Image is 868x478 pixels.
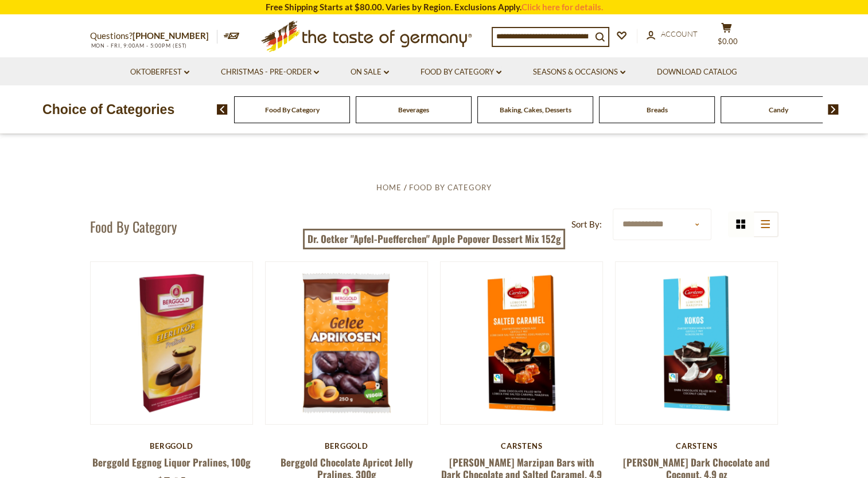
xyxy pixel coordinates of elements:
[90,29,217,44] p: Questions?
[421,66,501,79] a: Food By Category
[90,42,188,49] span: MON - FRI, 9:00AM - 5:00PM (EST)
[266,262,428,424] img: Berggold Chocolate Apricot Jelly Pralines, 300g
[616,262,778,424] img: Carstens Luebecker Dark Chocolate and Coconut, 4.9 oz
[90,218,177,235] h1: Food By Category
[533,66,625,79] a: Seasons & Occasions
[647,105,668,114] a: Breads
[217,104,228,115] img: previous arrow
[828,104,839,115] img: next arrow
[500,105,571,114] a: Baking, Cakes, Desserts
[90,441,254,450] div: Berggold
[351,66,389,79] a: On Sale
[221,66,319,79] a: Christmas - PRE-ORDER
[615,441,779,450] div: Carstens
[441,262,603,424] img: Carstens Luebecker Marzipan Bars with Dark Chocolate and Salted Caramel, 4.9 oz
[265,441,429,450] div: Berggold
[718,37,738,46] span: $0.00
[91,262,253,424] img: Berggold Eggnog Liquor Pralines, 100g
[521,2,603,12] a: Click here for details.
[657,66,737,79] a: Download Catalog
[661,29,698,38] span: Account
[133,30,209,41] a: [PHONE_NUMBER]
[440,441,604,450] div: Carstens
[92,455,251,469] a: Berggold Eggnog Liquor Pralines, 100g
[130,66,189,79] a: Oktoberfest
[571,217,602,232] label: Sort By:
[303,229,565,249] a: Dr. Oetker "Apfel-Puefferchen" Apple Popover Dessert Mix 152g
[769,105,788,114] a: Candy
[265,105,320,114] a: Food By Category
[647,28,698,41] a: Account
[398,105,429,114] a: Beverages
[376,183,402,192] a: Home
[409,183,492,192] a: Food By Category
[710,22,744,51] button: $0.00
